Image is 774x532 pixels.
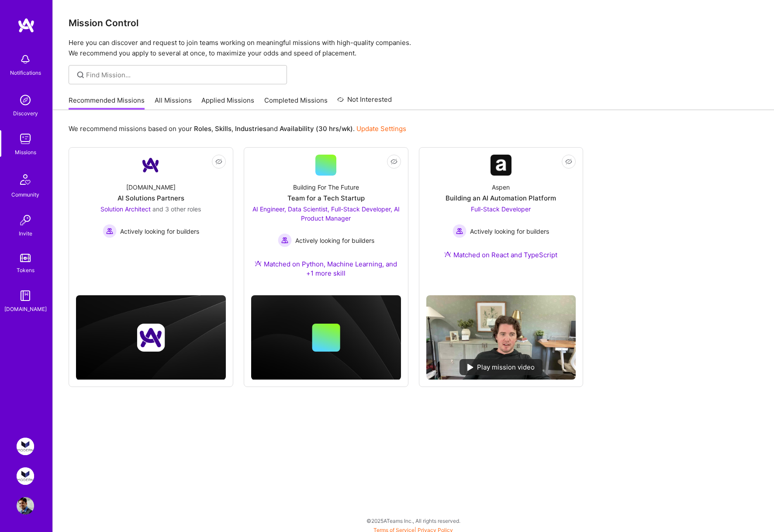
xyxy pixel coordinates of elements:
[69,17,758,28] h3: Mission Control
[446,193,556,203] div: Building an AI Automation Platform
[565,158,572,165] i: icon EyeClosed
[471,205,531,213] span: Full-Stack Developer
[17,497,34,515] img: User Avatar
[17,91,34,109] img: discovery
[251,295,401,380] img: cover
[100,205,151,213] span: Solution Architect
[152,205,201,213] span: and 3 other roles
[255,260,262,267] img: Ateam Purple Icon
[17,51,34,68] img: bell
[17,266,35,275] div: Tokens
[20,254,31,262] img: tokens
[215,124,232,133] b: Skills
[356,124,406,133] a: Update Settings
[137,324,165,352] img: Company logo
[103,224,117,238] img: Actively looking for builders
[492,183,510,192] div: Aspen
[17,17,35,33] img: logo
[264,96,328,110] a: Completed Missions
[76,155,226,263] a: Company Logo[DOMAIN_NAME]AI Solutions PartnersSolution Architect and 3 other rolesActively lookin...
[13,109,38,118] div: Discovery
[460,359,542,375] div: Play mission video
[201,96,254,110] a: Applied Missions
[17,467,34,485] img: Modern Exec: Project Magic
[117,193,184,203] div: AI Solutions Partners
[17,287,34,304] img: guide book
[140,155,161,176] img: Company Logo
[444,251,451,258] img: Ateam Purple Icon
[52,510,774,532] div: © 2025 ATeams Inc., All rights reserved.
[287,193,365,203] div: Team for a Tech Startup
[251,155,401,288] a: Building For The FutureTeam for a Tech StartupAI Engineer, Data Scientist, Full-Stack Developer, ...
[17,438,34,455] img: Modern Exec: Team for Platform & AI Development
[15,148,36,157] div: Missions
[194,124,211,133] b: Roles
[390,158,397,165] i: icon EyeClosed
[17,211,34,229] img: Invite
[69,96,145,110] a: Recommended Missions
[14,497,36,515] a: User Avatar
[252,205,400,222] span: AI Engineer, Data Scientist, Full-Stack Developer, AI Product Manager
[444,250,557,259] div: Matched on React and TypeScript
[426,155,576,288] a: Company LogoAspenBuilding an AI Automation PlatformFull-Stack Developer Actively looking for buil...
[251,259,401,278] div: Matched on Python, Machine Learning, and +1 more skill
[293,183,359,192] div: Building For The Future
[426,295,576,380] img: No Mission
[76,295,226,380] img: cover
[280,124,353,133] b: Availability (30 hrs/wk)
[86,70,280,79] input: Find Mission...
[10,68,41,77] div: Notifications
[215,158,222,165] i: icon EyeClosed
[467,364,473,371] img: play
[453,224,466,238] img: Actively looking for builders
[120,227,199,236] span: Actively looking for builders
[14,438,36,455] a: Modern Exec: Team for Platform & AI Development
[235,124,266,133] b: Industries
[69,38,758,59] p: Here you can discover and request to join teams working on meaningful missions with high-quality ...
[155,96,192,110] a: All Missions
[337,94,392,110] a: Not Interested
[14,467,36,485] a: Modern Exec: Project Magic
[278,233,292,247] img: Actively looking for builders
[4,304,47,314] div: [DOMAIN_NAME]
[17,130,34,148] img: teamwork
[126,183,176,192] div: [DOMAIN_NAME]
[69,124,406,133] p: We recommend missions based on your , , and .
[470,227,549,236] span: Actively looking for builders
[11,190,39,199] div: Community
[76,70,86,80] i: icon SearchGrey
[19,229,32,238] div: Invite
[491,155,511,176] img: Company Logo
[15,169,36,190] img: Community
[295,236,374,245] span: Actively looking for builders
